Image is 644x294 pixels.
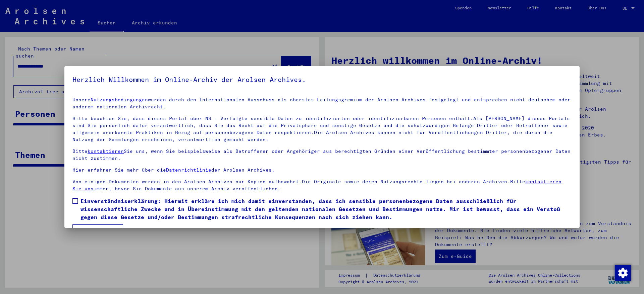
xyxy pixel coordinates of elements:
[88,148,124,154] a: kontaktieren
[166,167,211,173] a: Datenrichtlinie
[80,197,572,221] span: Einverständniserklärung: Hiermit erkläre ich mich damit einverstanden, dass ich sensible personen...
[72,148,572,162] p: Bitte Sie uns, wenn Sie beispielsweise als Betroffener oder Angehöriger aus berechtigten Gründen ...
[72,224,123,237] button: Ich stimme zu
[72,115,572,143] p: Bitte beachten Sie, dass dieses Portal über NS - Verfolgte sensible Daten zu identifizierten oder...
[72,167,572,174] p: Hier erfahren Sie mehr über die der Arolsen Archives.
[72,74,572,85] h5: Herzlich Willkommen im Online-Archiv der Arolsen Archives.
[72,179,561,192] a: kontaktieren Sie uns
[91,97,148,103] a: Nutzungsbedingungen
[614,265,631,281] div: Zustimmung ändern
[72,96,572,110] p: Unsere wurden durch den Internationalen Ausschuss als oberstes Leitungsgremium der Arolsen Archiv...
[615,265,631,281] img: Zustimmung ändern
[72,178,572,192] p: Von einigen Dokumenten werden in den Arolsen Archives nur Kopien aufbewahrt.Die Originale sowie d...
